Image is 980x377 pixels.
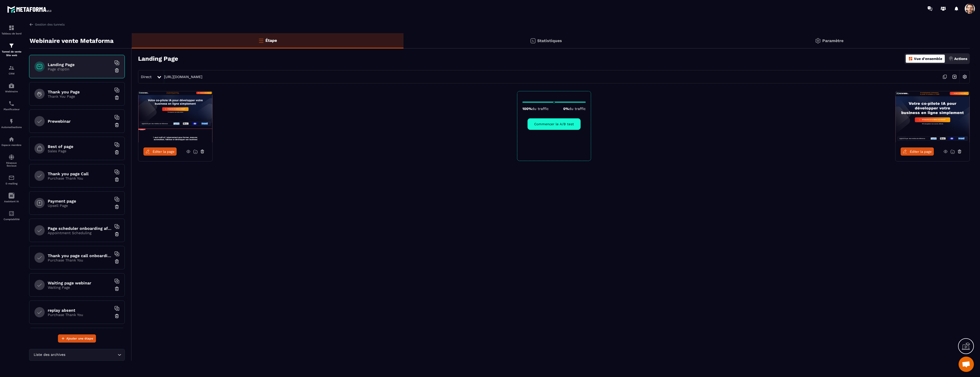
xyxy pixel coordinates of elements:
[58,334,96,343] button: Ajouter une étape
[138,91,212,142] img: image
[1,189,22,207] a: Assistant IA
[530,38,536,44] img: stats.20deebd0.svg
[908,56,913,61] img: dashboard-orange.40269519.svg
[114,177,119,182] img: trash
[48,204,112,208] p: Upsell Page
[29,349,125,361] div: Search for option
[66,336,93,341] span: Ajouter une étape
[8,100,15,107] img: scheduler
[153,150,175,154] span: Éditer la page
[66,352,116,358] input: Search for option
[8,136,15,142] img: automations
[48,226,112,231] h6: Page scheduler onboarding after payment
[138,55,178,62] h3: Landing Page
[48,176,112,180] p: Purchase Thank You
[1,61,22,79] a: formationformationCRM
[8,83,15,89] img: automations
[48,67,112,71] p: Page d'optin
[29,22,34,27] img: arrow
[896,91,970,142] img: image
[569,107,586,111] span: du traffic
[950,72,959,82] img: arrow-next.bcc2205e.svg
[563,107,586,111] p: 0%
[114,259,119,264] img: trash
[8,210,15,217] img: accountant
[1,218,22,221] p: Comptabilité
[48,171,112,176] h6: Thank you page Call
[48,285,112,290] p: Waiting Page
[1,150,22,171] a: social-networksocial-networkRéseaux Sociaux
[265,38,277,43] p: Étape
[164,75,202,79] a: [URL][DOMAIN_NAME]
[1,171,22,189] a: emailemailE-mailing
[901,147,934,156] a: Éditer la page
[1,97,22,115] a: schedulerschedulerPlanificateur
[48,231,112,235] p: Appointment Scheduling
[1,200,22,203] p: Assistant IA
[48,313,112,317] p: Purchase Thank You
[1,50,22,57] p: Tunnel de vente Site web
[959,357,974,372] div: Open chat
[532,107,549,111] span: du traffic
[537,38,562,43] p: Statistiques
[48,144,112,149] h6: Best of page
[815,38,821,44] img: setting-gr.5f69749f.svg
[1,126,22,129] p: Automatisations
[8,154,15,160] img: social-network
[143,147,177,156] a: Éditer la page
[1,144,22,146] p: Espace membre
[114,232,119,237] img: trash
[528,118,581,130] button: Commencer le A/B test
[48,62,112,67] h6: Landing Page
[114,68,119,73] img: trash
[522,107,549,111] p: 100%
[114,95,119,100] img: trash
[822,38,843,43] p: Paramètre
[114,313,119,319] img: trash
[7,5,53,14] img: logo
[1,79,22,97] a: automationsautomationsWebinaire
[48,149,112,153] p: Sales Page
[258,37,264,44] img: bars-o.4a397970.svg
[1,182,22,185] p: E-mailing
[1,90,22,93] p: Webinaire
[954,57,967,61] p: Actions
[1,72,22,75] p: CRM
[1,161,22,167] p: Réseaux Sociaux
[914,57,942,61] p: Vue d'ensemble
[8,43,15,49] img: formation
[48,281,112,285] h6: Waiting page webinar
[114,150,119,155] img: trash
[114,122,119,128] img: trash
[48,90,112,94] h6: Thank you Page
[8,65,15,71] img: formation
[960,72,970,82] img: setting-w.858f3a88.svg
[1,39,22,61] a: formationformationTunnel de vente Site web
[949,56,953,61] img: actions.d6e523a2.png
[8,118,15,124] img: automations
[32,352,66,358] span: Liste des archives
[48,94,112,98] p: Thank You Page
[30,36,114,46] p: Webinaire vente Metaforma
[48,119,112,124] h6: Prewebinar
[29,22,65,27] a: Gestion des tunnels
[1,21,22,39] a: formationformationTableau de bord
[114,204,119,209] img: trash
[1,132,22,150] a: automationsautomationsEspace membre
[48,199,112,204] h6: Payment page
[910,150,932,154] span: Éditer la page
[114,286,119,291] img: trash
[48,253,112,258] h6: Thank you page call onboarding
[48,308,112,313] h6: replay absent
[141,75,152,79] span: Direct
[48,258,112,262] p: Purchase Thank You
[8,25,15,31] img: formation
[8,175,15,181] img: email
[1,32,22,35] p: Tableau de bord
[1,108,22,111] p: Planificateur
[1,115,22,132] a: automationsautomationsAutomatisations
[1,207,22,224] a: accountantaccountantComptabilité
